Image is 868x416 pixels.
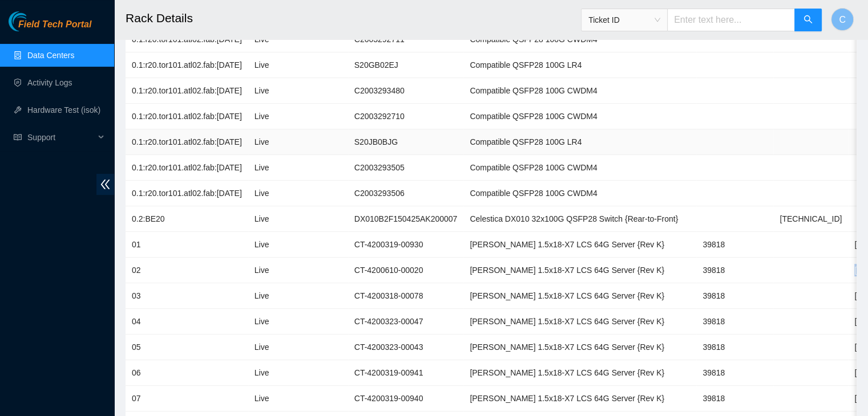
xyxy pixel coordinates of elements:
[463,309,696,335] td: [PERSON_NAME] 1.5x18-X7 LCS 64G Server {Rev K}
[126,206,248,232] td: 0.2:BE20
[27,78,72,87] a: Activity Logs
[696,386,773,411] td: 39818
[348,155,464,181] td: C2003293505
[794,9,822,31] button: search
[463,78,696,104] td: Compatible QSFP28 100G CWDM4
[696,309,773,335] td: 39818
[348,181,464,206] td: C2003293506
[348,283,464,309] td: CT-4200318-00078
[126,309,248,335] td: 04
[126,258,248,283] td: 02
[248,27,292,52] td: Live
[96,174,114,195] span: double-left
[126,386,248,411] td: 07
[348,129,464,155] td: S20JB0BJG
[248,360,292,386] td: Live
[9,21,91,35] a: Akamai TechnologiesField Tech Portal
[696,335,773,360] td: 39818
[463,386,696,411] td: [PERSON_NAME] 1.5x18-X7 LCS 64G Server {Rev K}
[126,283,248,309] td: 03
[463,258,696,283] td: [PERSON_NAME] 1.5x18-X7 LCS 64G Server {Rev K}
[248,129,292,155] td: Live
[126,181,248,206] td: 0.1:r20.tor101.atl02.fab:[DATE]
[463,27,696,52] td: Compatible QSFP28 100G CWDM4
[126,78,248,104] td: 0.1:r20.tor101.atl02.fab:[DATE]
[463,335,696,360] td: [PERSON_NAME] 1.5x18-X7 LCS 64G Server {Rev K}
[126,104,248,129] td: 0.1:r20.tor101.atl02.fab:[DATE]
[126,335,248,360] td: 05
[248,52,292,78] td: Live
[126,27,248,52] td: 0.1:r20.tor101.atl02.fab:[DATE]
[14,133,22,141] span: read
[248,335,292,360] td: Live
[696,283,773,309] td: 39818
[831,8,854,31] button: C
[248,309,292,335] td: Live
[126,155,248,181] td: 0.1:r20.tor101.atl02.fab:[DATE]
[463,155,696,181] td: Compatible QSFP28 100G CWDM4
[248,258,292,283] td: Live
[248,104,292,129] td: Live
[27,105,100,115] a: Hardware Test (isok)
[126,232,248,258] td: 01
[588,11,660,28] span: Ticket ID
[696,232,773,258] td: 39818
[248,283,292,309] td: Live
[348,52,464,78] td: S20GB02EJ
[773,206,848,232] td: [TECHNICAL_ID]
[348,386,464,411] td: CT-4200319-00940
[348,258,464,283] td: CT-4200610-00020
[248,181,292,206] td: Live
[348,27,464,52] td: C2003292711
[348,232,464,258] td: CT-4200319-00930
[696,360,773,386] td: 39818
[18,19,91,30] span: Field Tech Portal
[248,155,292,181] td: Live
[463,129,696,155] td: Compatible QSFP28 100G LR4
[348,206,464,232] td: DX010B2F150425AK200007
[463,52,696,78] td: Compatible QSFP28 100G LR4
[27,126,95,149] span: Support
[126,129,248,155] td: 0.1:r20.tor101.atl02.fab:[DATE]
[463,206,696,232] td: Celestica DX010 32x100G QSFP28 Switch {Rear-to-Front}
[348,309,464,335] td: CT-4200323-00047
[126,52,248,78] td: 0.1:r20.tor101.atl02.fab:[DATE]
[248,206,292,232] td: Live
[463,104,696,129] td: Compatible QSFP28 100G CWDM4
[248,386,292,411] td: Live
[463,181,696,206] td: Compatible QSFP28 100G CWDM4
[463,360,696,386] td: [PERSON_NAME] 1.5x18-X7 LCS 64G Server {Rev K}
[126,360,248,386] td: 06
[463,283,696,309] td: [PERSON_NAME] 1.5x18-X7 LCS 64G Server {Rev K}
[804,15,813,26] span: search
[839,13,846,27] span: C
[348,78,464,104] td: C2003293480
[696,258,773,283] td: 39818
[248,232,292,258] td: Live
[348,335,464,360] td: CT-4200323-00043
[27,51,74,60] a: Data Centers
[348,360,464,386] td: CT-4200319-00941
[248,78,292,104] td: Live
[667,9,795,31] input: Enter text here...
[348,104,464,129] td: C2003292710
[463,232,696,258] td: [PERSON_NAME] 1.5x18-X7 LCS 64G Server {Rev K}
[9,11,58,31] img: Akamai Technologies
